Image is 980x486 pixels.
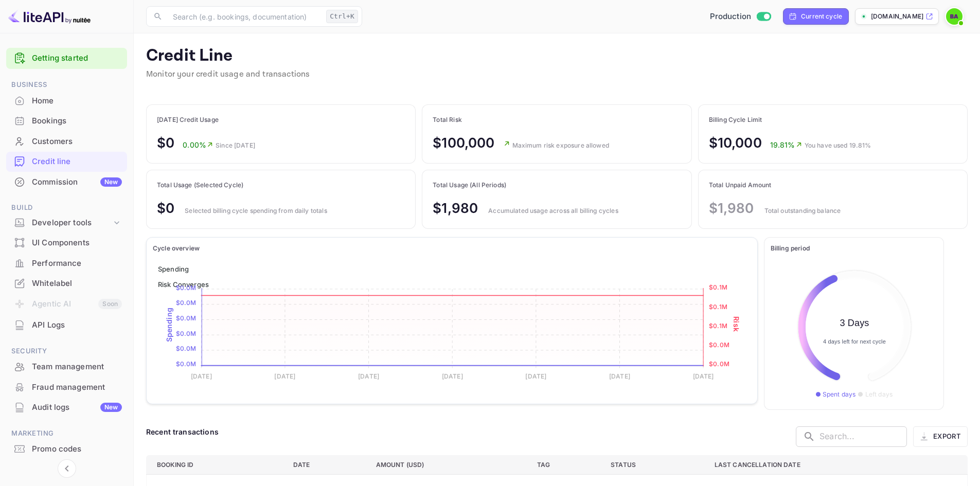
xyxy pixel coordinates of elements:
a: Bookings [6,111,127,130]
p: $1,980 [433,198,478,218]
div: Developer tools [32,217,112,229]
div: Customers [32,136,122,148]
div: Credit line [32,156,122,168]
text: Risk [732,316,741,332]
tspan: $0.0M [176,283,197,291]
p: $100,000 [433,133,494,153]
a: UI Components [6,233,127,252]
tspan: $0.1M [709,302,727,310]
p: Total Unpaid Amount [709,181,841,190]
p: Maximum risk exposure allowed [512,141,609,150]
div: UI Components [6,233,127,253]
div: Customers [6,132,127,152]
p: Total Usage (Selected Cycle) [157,181,327,190]
tspan: $0.0M [176,345,197,352]
span: Risk Converges [158,280,209,289]
input: Search (e.g. bookings, documentation) [167,6,322,27]
div: UI Components [32,237,122,249]
a: Home [6,91,127,110]
p: Cycle overview [153,244,751,253]
div: Recent transactions [146,426,219,437]
div: Developer tools [6,214,127,232]
p: 0.00% [183,139,213,150]
p: Since [DATE] [216,141,255,150]
tspan: [DATE] [525,372,546,380]
th: Booking ID [147,455,285,474]
button: Collapse navigation [58,459,76,478]
div: API Logs [32,319,122,331]
div: Credit line [6,152,127,172]
p: ● Left days [858,390,893,399]
span: Spending [158,265,189,273]
div: API Logs [6,315,127,335]
p: [DOMAIN_NAME] [871,12,923,21]
tspan: [DATE] [609,372,630,380]
p: Credit Line [146,46,310,66]
div: Audit logs [32,402,122,413]
p: $10,000 [709,133,762,153]
a: Getting started [32,52,122,64]
span: Marketing [6,428,127,439]
a: CommissionNew [6,172,127,191]
a: Team management [6,357,127,376]
div: Switch to Sandbox mode [706,11,775,23]
tspan: $0.0M [176,329,197,337]
tspan: $0.0M [709,341,729,349]
div: CommissionNew [6,172,127,192]
a: Performance [6,254,127,273]
a: API Logs [6,315,127,334]
div: New [100,177,122,187]
img: BitBook Admin [946,8,963,25]
p: Total Usage (All Periods) [433,181,618,190]
a: Audit logsNew [6,398,127,417]
div: Promo codes [32,443,122,455]
span: Business [6,79,127,91]
tspan: [DATE] [191,372,212,380]
img: LiteAPI logo [8,8,91,25]
p: ● Spent days [815,390,856,399]
p: $0 [157,133,174,153]
a: Promo codes [6,439,127,458]
div: Whitelabel [32,278,122,290]
p: You have used 19.81% [805,141,871,150]
span: Security [6,346,127,357]
div: Team management [6,357,127,377]
a: Credit line [6,152,127,171]
p: $1,980 [709,198,754,218]
p: Billing period [771,244,937,253]
p: [DATE] Credit Usage [157,115,255,124]
tspan: $0.0M [176,314,197,322]
div: Getting started [6,48,127,69]
tspan: $0.0M [176,360,197,368]
tspan: [DATE] [693,372,714,380]
div: Promo codes [6,439,127,459]
a: Whitelabel [6,274,127,293]
span: Build [6,202,127,213]
tspan: [DATE] [274,372,295,380]
div: Performance [32,258,122,269]
div: Fraud management [32,382,122,393]
a: Fraud management [6,377,127,397]
p: 19.81% [770,139,803,150]
div: Ctrl+K [326,10,358,23]
p: Total Risk [433,115,609,124]
div: Fraud management [6,377,127,398]
button: Export [913,426,968,447]
div: Commission [32,176,122,188]
th: Amount (USD) [368,455,529,474]
div: Bookings [32,115,122,127]
p: Monitor your credit usage and transactions [146,68,310,81]
p: Accumulated usage across all billing cycles [488,206,618,215]
div: Current cycle [801,12,842,21]
div: Performance [6,254,127,274]
span: Production [710,11,752,23]
div: Home [6,91,127,111]
tspan: $0.1M [709,321,727,329]
tspan: [DATE] [358,372,379,380]
div: Whitelabel [6,274,127,294]
th: Last cancellation date [706,455,968,474]
a: Customers [6,132,127,151]
div: Audit logsNew [6,398,127,418]
th: Tag [529,455,602,474]
tspan: $0.1M [709,283,727,291]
